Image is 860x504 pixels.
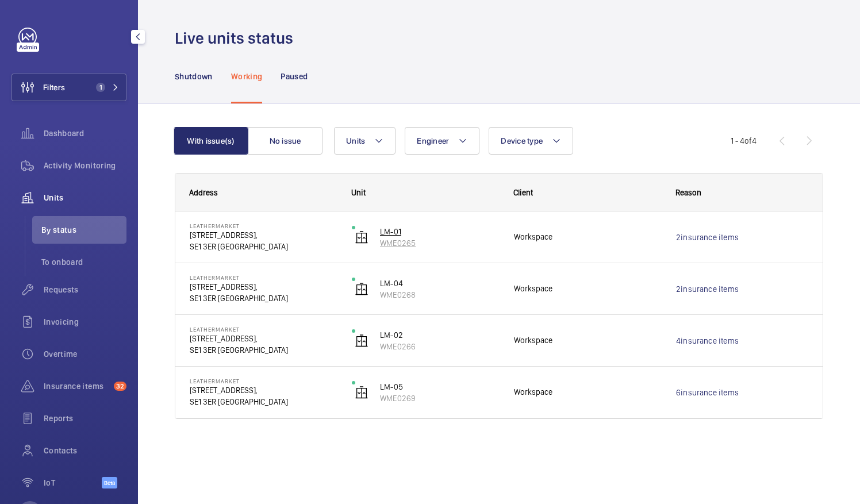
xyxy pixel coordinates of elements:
[44,413,126,424] span: Reports
[190,326,337,333] p: Leathermarket
[380,237,499,249] p: WME0265
[405,127,479,155] button: Engineer
[190,293,337,304] p: SE1 3ER [GEOGRAPHIC_DATA]
[380,341,499,352] p: WME0266
[190,241,337,252] p: SE1 3ER [GEOGRAPHIC_DATA]
[190,396,337,407] p: SE1 3ER [GEOGRAPHIC_DATA]
[676,335,809,347] a: 4insurance items
[676,283,809,295] a: 2insurance items
[248,127,322,155] button: No issue
[41,224,126,236] span: By status
[355,282,368,296] img: elevator.svg
[190,281,337,293] p: [STREET_ADDRESS],
[44,128,126,139] span: Dashboard
[175,71,213,82] p: Shutdown
[675,188,701,197] span: Reason
[114,382,126,391] span: 32
[190,274,337,281] p: Leathermarket
[351,188,366,197] span: Unit
[96,83,105,92] span: 1
[190,344,337,356] p: SE1 3ER [GEOGRAPHIC_DATA]
[174,127,248,155] button: With issue(s)
[676,232,809,243] a: 2insurance items
[44,284,126,295] span: Requests
[44,192,126,203] span: Units
[514,334,661,347] span: Workspace
[380,226,499,237] p: LM-01
[355,386,368,399] img: elevator.svg
[190,229,337,241] p: [STREET_ADDRESS],
[44,445,126,456] span: Contacts
[189,188,218,197] span: Address
[380,278,499,289] p: LM-04
[102,477,117,488] span: Beta
[41,256,126,268] span: To onboard
[43,82,65,93] span: Filters
[231,71,262,82] p: Working
[744,136,752,145] span: of
[514,282,661,295] span: Workspace
[44,348,126,360] span: Overtime
[190,384,337,396] p: [STREET_ADDRESS],
[355,334,368,348] img: elevator.svg
[514,386,661,399] span: Workspace
[514,230,661,244] span: Workspace
[676,387,809,398] a: 6insurance items
[334,127,396,155] button: Units
[44,316,126,328] span: Invoicing
[346,136,365,145] span: Units
[513,188,533,197] span: Client
[380,329,499,341] p: LM-02
[489,127,573,155] button: Device type
[190,222,337,229] p: Leathermarket
[175,28,300,49] h1: Live units status
[190,333,337,344] p: [STREET_ADDRESS],
[44,160,126,171] span: Activity Monitoring
[190,378,337,384] p: Leathermarket
[281,71,308,82] p: Paused
[11,74,126,101] button: Filters1
[380,381,499,393] p: LM-05
[501,136,543,145] span: Device type
[44,477,102,488] span: IoT
[44,380,109,392] span: Insurance items
[417,136,449,145] span: Engineer
[380,289,499,301] p: WME0268
[355,230,368,244] img: elevator.svg
[380,393,499,404] p: WME0269
[731,137,757,145] span: 1 - 4 4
